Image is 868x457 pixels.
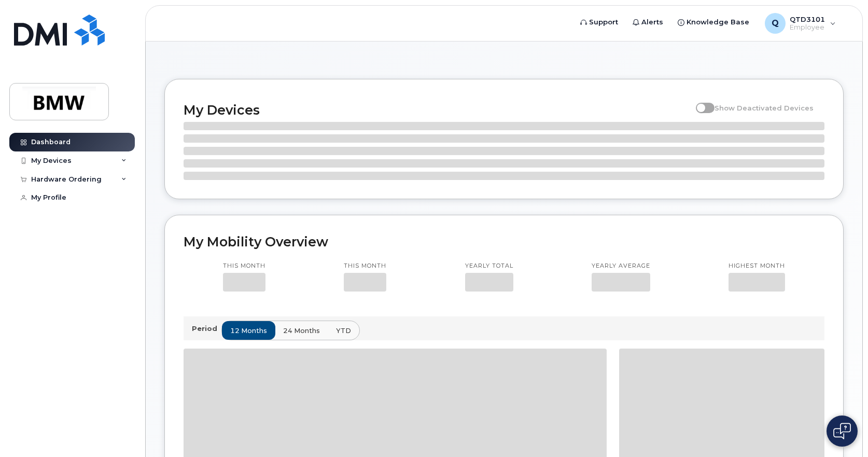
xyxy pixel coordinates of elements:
[729,262,785,270] p: Highest month
[223,262,265,270] p: This month
[192,324,221,334] p: Period
[184,234,824,250] h2: My Mobility Overview
[283,326,320,336] span: 24 months
[715,104,814,112] span: Show Deactivated Devices
[833,423,851,439] img: Open chat
[344,262,386,270] p: This month
[336,326,351,336] span: YTD
[592,262,650,270] p: Yearly average
[696,98,704,106] input: Show Deactivated Devices
[465,262,513,270] p: Yearly total
[184,102,691,118] h2: My Devices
